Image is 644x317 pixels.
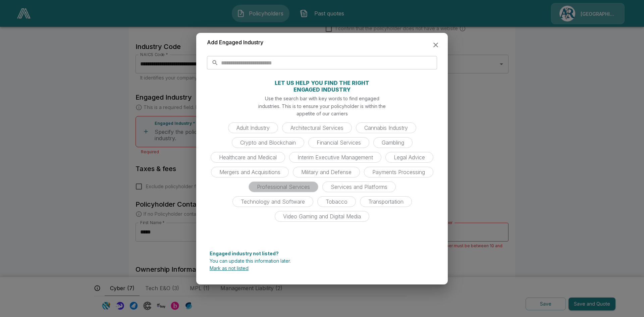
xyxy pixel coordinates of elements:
[356,122,416,133] div: Cannabis Industry
[210,266,434,271] p: Mark as not listed
[232,137,304,148] div: Crypto and Blockchain
[373,137,413,148] div: Gambling
[385,152,433,163] div: Legal Advice
[360,124,412,131] span: Cannabis Industry
[390,154,429,161] span: Legal Advice
[215,169,284,175] span: Mergers and Acquisitions
[378,139,408,146] span: Gambling
[313,139,365,146] span: Financial Services
[253,183,314,190] span: Professional Services
[275,211,369,222] div: Video Gaming and Digital Media
[215,154,281,161] span: Healthcare and Medical
[249,181,318,192] div: Professional Services
[297,169,356,175] span: Military and Defense
[210,259,434,263] p: You can update this information later.
[286,124,347,131] span: Architectural Services
[210,251,434,256] p: Engaged industry not listed?
[317,196,356,207] div: Tobacco
[236,139,300,146] span: Crypto and Blockchain
[211,152,285,163] div: Healthcare and Medical
[232,124,274,131] span: Adult Industry
[228,122,278,133] div: Adult Industry
[265,95,379,102] p: Use the search bar with key words to find engaged
[232,196,313,207] div: Technology and Software
[297,110,348,117] p: appetite of our carriers
[293,154,377,161] span: Interim Executive Management
[368,169,429,175] span: Payments Processing
[258,103,386,110] p: industries. This is to ensure your policyholder is within the
[360,196,412,207] div: Transportation
[207,38,263,47] h6: Add Engaged Industry
[275,80,369,86] p: LET US HELP YOU FIND THE RIGHT
[293,87,351,92] p: ENGAGED INDUSTRY
[282,122,352,133] div: Architectural Services
[308,137,369,148] div: Financial Services
[364,167,433,177] div: Payments Processing
[293,167,360,177] div: Military and Defense
[322,181,396,192] div: Services and Platforms
[364,198,408,205] span: Transportation
[211,167,289,177] div: Mergers and Acquisitions
[237,198,309,205] span: Technology and Software
[322,198,352,205] span: Tobacco
[279,213,365,220] span: Video Gaming and Digital Media
[289,152,381,163] div: Interim Executive Management
[327,183,391,190] span: Services and Platforms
